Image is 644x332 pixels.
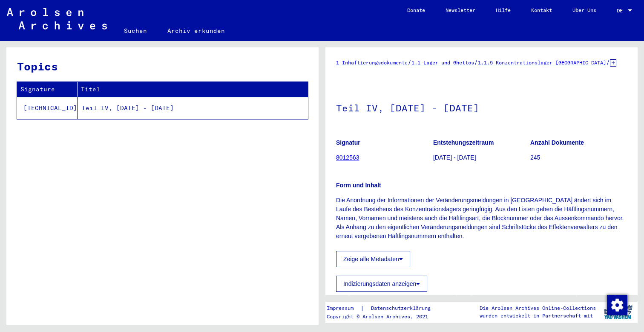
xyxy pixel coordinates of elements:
p: Copyright © Arolsen Archives, 2021 [327,313,441,320]
img: Arolsen_neg.svg [7,8,107,29]
h1: Teil IV, [DATE] - [DATE] [336,88,627,126]
td: [TECHNICAL_ID] [17,97,78,119]
p: Die Arolsen Archives Online-Collections [480,304,596,312]
div: Zustimmung ändern [607,294,627,315]
div: | [327,304,441,313]
td: Teil IV, [DATE] - [DATE] [78,97,308,119]
img: Zustimmung ändern [607,295,627,315]
button: Indizierungsdaten anzeigen [336,276,427,292]
img: yv_logo.png [602,301,634,323]
p: [DATE] - [DATE] [433,153,530,162]
th: Signature [17,82,78,97]
span: / [408,58,411,66]
span: / [606,58,610,66]
a: Archiv erkunden [157,20,235,41]
p: wurden entwickelt in Partnerschaft mit [480,312,596,320]
p: Die Anordnung der Informationen der Veränderungsmeldungen in [GEOGRAPHIC_DATA] ändert sich im Lau... [336,196,627,241]
p: 245 [530,153,627,162]
a: Suchen [114,20,157,41]
a: 1.1 Lager und Ghettos [411,59,474,66]
b: Signatur [336,139,360,146]
b: Anzahl Dokumente [530,139,584,146]
a: 1 Inhaftierungsdokumente [336,59,408,66]
a: 1.1.5 Konzentrationslager [GEOGRAPHIC_DATA] [478,59,606,66]
a: Datenschutzerklärung [364,304,441,313]
span: / [474,58,478,66]
span: DE [617,8,626,14]
th: Titel [78,82,308,97]
b: Entstehungszeitraum [433,139,494,146]
b: Form und Inhalt [336,182,381,189]
a: 8012563 [336,154,359,161]
button: Zeige alle Metadaten [336,251,410,267]
a: Impressum [327,304,360,313]
h3: Topics [17,58,308,75]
